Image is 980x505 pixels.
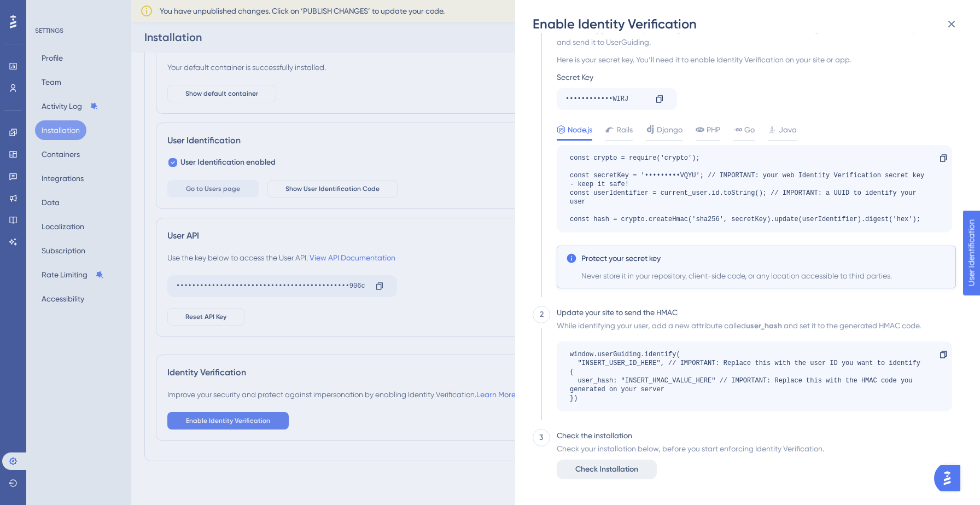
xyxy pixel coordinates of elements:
span: Java [779,123,797,136]
div: window.userGuiding.identify( "INSERT_USER_ID_HERE", // IMPORTANT: Replace this with the user ID y... [570,350,928,403]
div: Check your installation below, before you start enforcing Identity Verification. [557,442,824,455]
span: PHP [707,123,720,136]
span: Rails [616,123,633,136]
span: Protect your secret key [581,252,661,265]
div: Secret Key [557,71,956,84]
div: ••••••••••••WIRJ [565,90,646,108]
button: Check Installation [557,460,657,479]
span: Go [744,123,755,136]
span: User Identification [9,3,76,16]
div: Check the installation [557,429,632,442]
div: Here is your secret key. You’ll need it to enable Identity Verification on your site or app. [557,53,956,66]
span: Node.js [568,123,592,136]
div: Enable Identity Verification [533,15,965,33]
div: 2 [540,308,544,321]
span: Django [657,123,682,136]
div: const crypto = require('crypto'); const secretKey = '•••••••••VQYU'; // IMPORTANT: your web Ident... [570,154,928,224]
span: Check Installation [575,463,638,476]
b: user_hash [746,321,782,330]
div: While identifying your user, add a new attribute called and set it to the generated HMAC code. [557,319,952,333]
span: Never store it in your repository, client-side code, or any location accessible to third parties. [581,269,947,282]
iframe: UserGuiding AI Assistant Launcher [934,462,967,495]
div: 3 [539,431,544,444]
div: Update your site to send the HMAC [557,306,678,319]
div: For each logged-in user, you must generate an HMAC (Hash-based Message Authentication Code) on yo... [557,22,956,49]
